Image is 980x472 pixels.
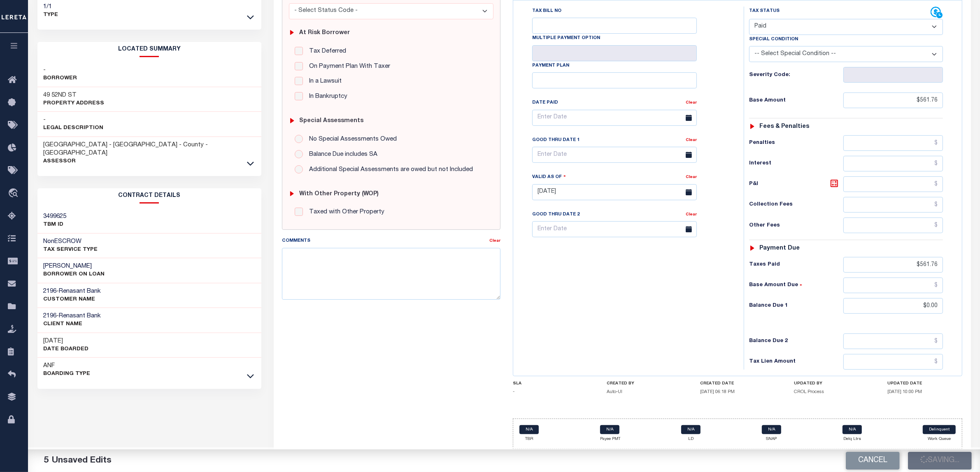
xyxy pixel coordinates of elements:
input: $ [843,354,943,370]
a: Clear [686,138,697,142]
label: Comments [282,238,310,245]
h6: At Risk Borrower [299,30,350,37]
h6: P&I [749,178,843,190]
h6: Other Fees [749,222,843,229]
h6: Tax Lien Amount [749,359,843,365]
input: Enter Date [532,221,697,237]
a: N/A [843,425,862,434]
h5: [DATE] 06:18 PM [700,389,775,395]
h5: CROL Process [794,389,869,395]
p: TBR [519,436,539,442]
input: $ [843,298,943,314]
h6: Payment due [759,245,800,252]
h5: Auto-UI [607,389,682,395]
p: Tax Service Type [44,246,98,254]
p: SNAP [762,436,781,442]
h3: 3499625 [44,213,67,221]
h4: CREATED BY [607,381,682,386]
h5: [DATE] 10:00 PM [887,389,962,395]
h6: Penalties [749,140,843,146]
input: $ [843,257,943,273]
p: Payee PMT [600,436,620,442]
h3: [PERSON_NAME] [44,262,105,271]
h3: 1/1 [44,3,58,11]
label: Date Paid [532,99,558,106]
h4: UPDATED DATE [887,381,962,386]
p: Work Queue [923,436,956,442]
input: $ [843,93,943,108]
h6: Base Amount [749,97,843,104]
p: Assessor [44,157,256,166]
h6: Interest [749,160,843,167]
p: TBM ID [44,221,67,229]
p: Boarding Type [44,370,91,378]
span: 2196 [44,313,57,319]
input: Enter Date [532,110,697,126]
input: $ [843,156,943,171]
p: CLIENT Name [44,320,101,329]
h4: CREATED DATE [700,381,775,386]
p: Borrower [44,74,77,83]
h6: Special Assessments [299,118,363,125]
label: Additional Special Assessments are owed but not Included [305,165,473,175]
p: Type [44,11,58,19]
h3: - [44,287,101,296]
a: Clear [489,239,500,243]
h3: - [44,116,104,124]
h6: Fees & Penalties [759,123,809,130]
span: - [513,390,514,394]
h2: LOCATED SUMMARY [37,42,262,57]
label: Payment Plan [532,62,569,69]
h3: [GEOGRAPHIC_DATA] - [GEOGRAPHIC_DATA] - County - [GEOGRAPHIC_DATA] [44,141,256,157]
p: Delq Ltrs [843,436,862,442]
label: In a Lawsuit [305,77,342,86]
h2: CONTRACT details [37,188,262,204]
a: N/A [681,425,701,434]
input: $ [843,278,943,293]
h6: Balance Due 1 [749,303,843,309]
h4: UPDATED BY [794,381,869,386]
p: LD [681,436,701,442]
a: N/A [762,425,781,434]
input: Enter Date [532,147,697,163]
label: On Payment Plan With Taxer [305,62,390,72]
h3: [DATE] [44,337,89,345]
h4: SLA [513,381,588,386]
span: Renasant Bank [59,313,101,319]
input: $ [843,135,943,151]
label: Tax Status [749,8,780,15]
a: Clear [686,101,697,105]
h3: - [44,312,101,320]
h6: Balance Due 2 [749,338,843,345]
h3: NonESCROW [44,238,98,246]
input: $ [843,217,943,233]
p: CUSTOMER Name [44,296,101,304]
input: $ [843,333,943,349]
input: $ [843,176,943,192]
label: Taxed with Other Property [305,208,384,217]
input: $ [843,197,943,213]
a: Clear [686,213,697,217]
p: Legal Description [44,124,104,132]
label: Valid as Of [532,173,566,181]
span: Renasant Bank [59,288,101,294]
input: Enter Date [532,184,697,200]
h6: Taxes Paid [749,261,843,268]
label: No Special Assessments Owed [305,135,397,144]
span: 2196 [44,288,57,294]
label: Multiple Payment Option [532,35,600,42]
label: Tax Bill No [532,8,561,15]
button: Cancel [846,452,900,470]
a: N/A [600,425,619,434]
label: Good Thru Date 2 [532,211,580,218]
h6: Base Amount Due [749,282,843,289]
p: Property Address [44,99,105,108]
i: travel_explore [8,188,21,199]
h6: Collection Fees [749,201,843,208]
span: 5 [44,456,49,465]
h3: 49 52ND ST [44,91,105,99]
p: BORROWER ON LOAN [44,271,105,279]
label: Good Thru Date 1 [532,137,580,144]
h6: with Other Property (WOP) [299,191,379,198]
label: Balance Due includes SA [305,150,377,160]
